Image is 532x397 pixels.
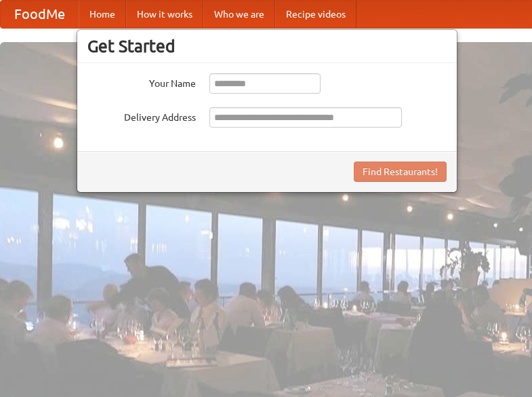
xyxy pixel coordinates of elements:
[87,107,196,124] label: Delivery Address
[275,1,356,28] a: Recipe videos
[126,1,203,28] a: How it works
[354,162,447,182] button: Find Restaurants!
[87,73,196,90] label: Your Name
[1,1,79,28] a: FoodMe
[79,1,126,28] a: Home
[87,36,447,56] h3: Get Started
[203,1,275,28] a: Who we are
